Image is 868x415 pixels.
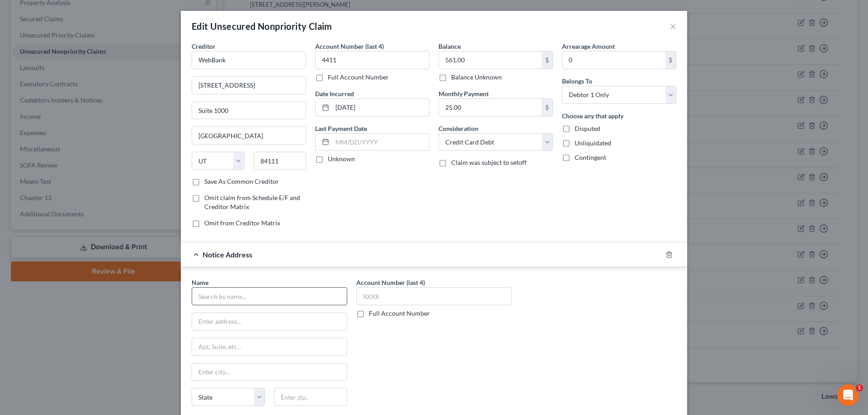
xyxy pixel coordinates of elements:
span: Disputed [575,125,600,132]
span: Contingent [575,154,606,161]
label: Monthly Payment [439,89,489,98]
label: Last Payment Date [315,124,367,133]
label: Unknown [328,154,355,163]
input: Enter zip.. [274,388,347,406]
div: $ [542,51,552,69]
div: $ [665,51,676,69]
input: MM/DD/YYYY [332,99,429,116]
span: Omit claim from Schedule E/F and Creditor Matrix [204,194,300,210]
label: Save As Common Creditor [204,177,279,186]
span: Claim was subject to setoff [451,159,527,166]
span: 1 [856,384,863,392]
input: Enter city... [192,127,306,144]
label: Account Number (last 4) [356,278,425,287]
iframe: Intercom live chat [837,384,859,406]
button: × [670,21,676,32]
input: Apt, Suite, etc... [192,102,306,119]
label: Account Number (last 4) [315,42,384,51]
span: Creditor [192,42,216,50]
label: Date Incurred [315,89,354,98]
div: Edit Unsecured Nonpriority Claim [192,20,332,33]
input: XXXX [356,287,512,305]
label: Consideration [439,124,478,133]
input: Search by name... [192,287,347,305]
label: Balance [439,42,461,51]
span: Notice Address [203,250,252,259]
label: Arrearage Amount [562,42,615,51]
label: Full Account Number [328,73,389,82]
span: Name [192,279,208,286]
label: Full Account Number [369,309,430,318]
input: Enter address... [192,77,306,94]
label: Balance Unknown [451,73,502,82]
input: MM/DD/YYYY [332,134,429,151]
span: Omit from Creditor Matrix [204,219,280,227]
span: Belongs To [562,77,592,85]
span: Unliquidated [575,139,611,147]
input: 0.00 [439,51,542,69]
div: $ [542,99,552,116]
input: Enter address... [192,313,347,330]
input: Enter city... [192,364,347,381]
input: Search creditor by name... [192,51,306,69]
input: Apt, Suite, etc... [192,338,347,355]
input: XXXX [315,51,429,69]
label: Choose any that apply [562,111,623,121]
input: 0.00 [439,99,542,116]
input: 0.00 [562,51,665,69]
input: Enter zip... [254,152,307,170]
